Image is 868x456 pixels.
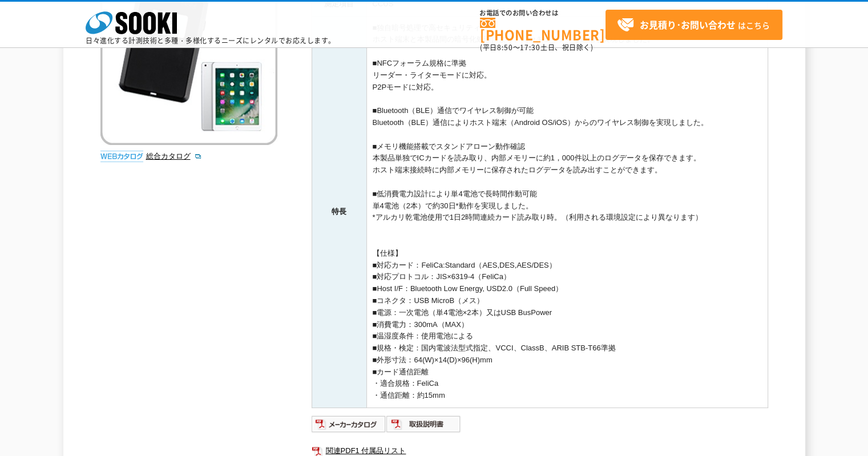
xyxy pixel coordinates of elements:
[605,10,782,40] a: お見積り･お問い合わせはこちら
[386,415,461,433] img: 取扱説明書
[86,37,336,44] p: 日々進化する計測技術と多種・多様化するニーズにレンタルでお応えします。
[497,42,513,53] span: 8:50
[312,422,386,431] a: メーカーカタログ
[640,18,736,31] strong: お見積り･お問い合わせ
[480,18,605,41] a: [PHONE_NUMBER]
[312,16,366,408] th: 特長
[366,16,768,408] td: ■独自暗号処理で高セキュリティ ホスト端末と本製品間の暗号化処理により、高セキュリティな通信を実現しました。 ■NFCフォーラム規格に準拠 リーダー・ライターモードに対応。 P2Pモードに対応。...
[146,152,202,160] a: 総合カタログ
[312,415,386,433] img: メーカーカタログ
[480,42,593,53] span: (平日 ～ 土日、祝日除く)
[386,422,461,431] a: 取扱説明書
[480,10,605,17] span: お電話でのお問い合わせは
[617,17,770,34] span: はこちら
[520,42,540,53] span: 17:30
[100,151,143,162] img: webカタログ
